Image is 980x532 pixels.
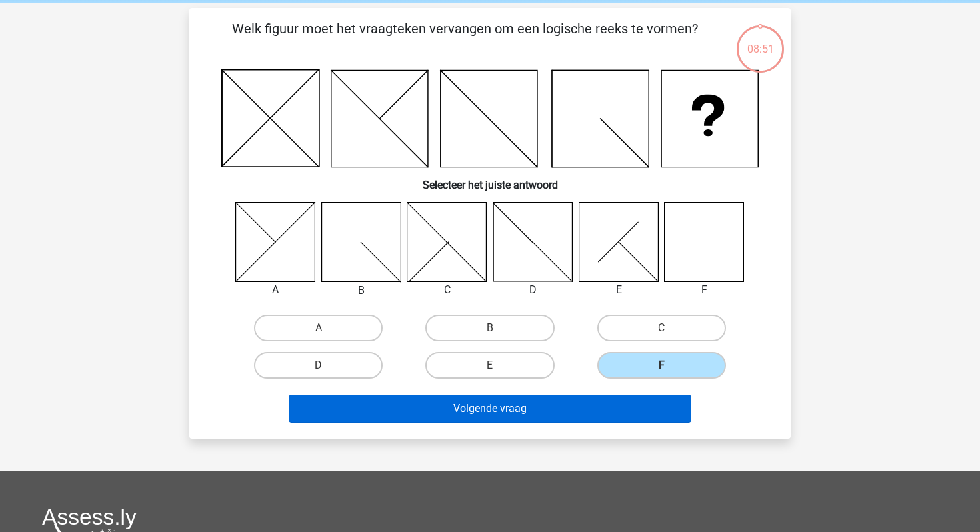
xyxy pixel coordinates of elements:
div: F [654,282,755,298]
p: Welk figuur moet het vraagteken vervangen om een logische reeks te vormen? [211,19,719,59]
label: E [425,352,554,379]
div: B [311,283,412,299]
label: B [425,315,554,341]
div: C [397,282,497,298]
label: D [254,352,383,379]
label: F [597,352,726,379]
div: D [483,282,583,298]
h6: Selecteer het juiste antwoord [211,168,769,191]
div: E [569,282,669,298]
button: Volgende vraag [289,395,692,423]
label: A [254,315,383,341]
label: C [597,315,726,341]
div: A [225,282,326,298]
div: 08:51 [735,24,785,57]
